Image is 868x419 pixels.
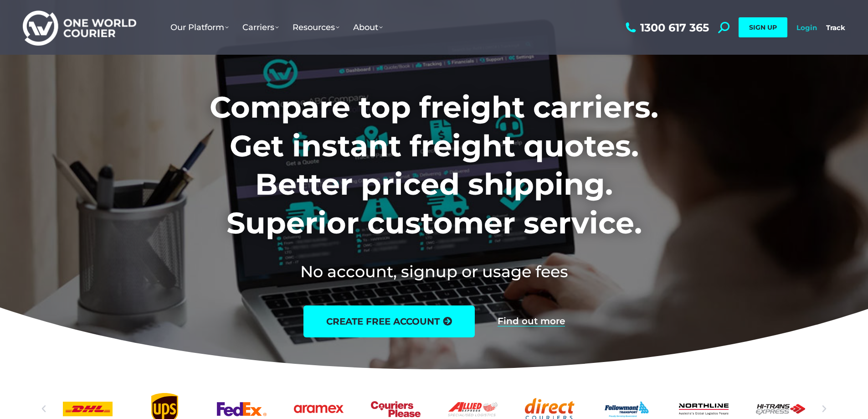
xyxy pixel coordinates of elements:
[749,23,777,31] span: SIGN UP
[623,22,709,33] a: 1300 617 365
[293,22,339,32] span: Resources
[236,13,286,41] a: Carriers
[23,9,136,46] img: One World Courier
[796,23,817,32] a: Login
[353,22,383,32] span: About
[170,22,229,32] span: Our Platform
[739,17,787,37] a: SIGN UP
[498,316,565,326] a: Find out more
[164,13,236,41] a: Our Platform
[346,13,390,41] a: About
[149,260,719,283] h2: No account, signup or usage fees
[149,88,719,242] h1: Compare top freight carriers. Get instant freight quotes. Better priced shipping. Superior custom...
[303,305,475,337] a: create free account
[826,23,845,32] a: Track
[286,13,346,41] a: Resources
[242,22,279,32] span: Carriers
